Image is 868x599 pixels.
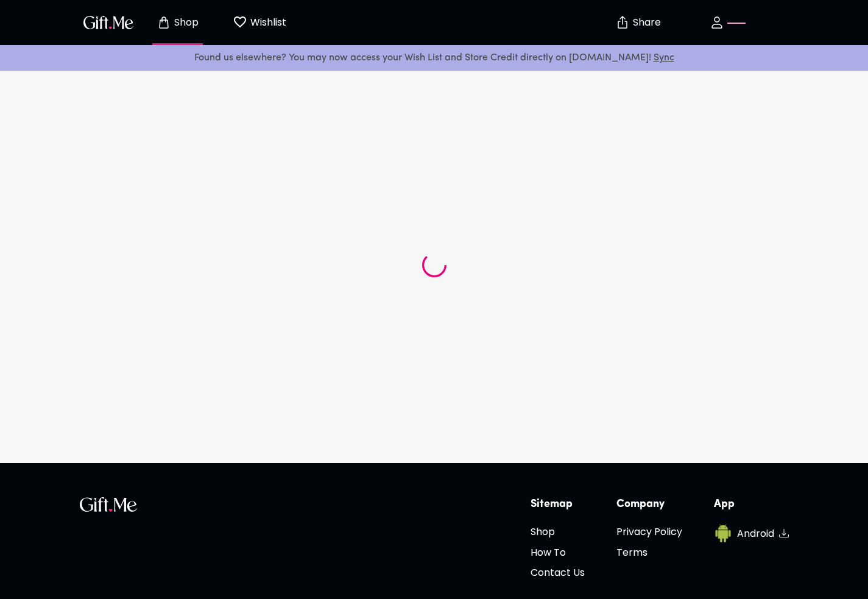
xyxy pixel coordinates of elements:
[80,497,137,512] img: GiftMe Logo
[144,3,211,42] button: Store page
[714,524,789,542] a: AndroidAndroid
[654,53,674,63] a: Sync
[247,15,286,30] p: Wishlist
[531,497,585,512] h6: Sitemap
[616,497,682,512] h6: Company
[171,18,199,28] p: Shop
[531,524,585,539] h6: Shop
[630,18,661,28] p: Share
[714,524,732,542] img: Android
[226,3,293,42] button: Wishlist page
[81,13,136,31] img: GiftMe Logo
[80,15,137,30] button: GiftMe Logo
[615,15,630,30] img: secure
[10,50,858,66] p: Found us elsewhere? You may now access your Wish List and Store Credit directly on [DOMAIN_NAME]!
[737,526,774,541] h6: Android
[531,565,585,580] h6: Contact Us
[714,497,789,512] h6: App
[616,545,682,560] h6: Terms
[617,1,660,44] button: Share
[616,524,682,539] h6: Privacy Policy
[531,545,585,560] h6: How To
